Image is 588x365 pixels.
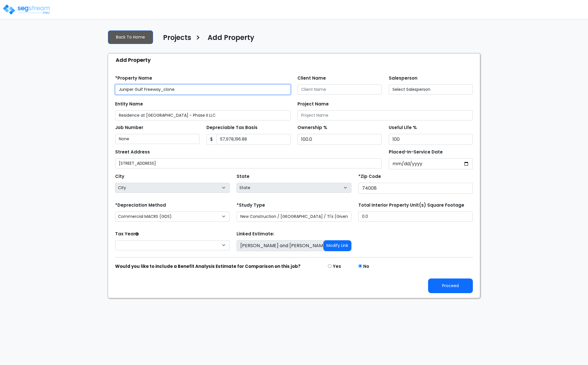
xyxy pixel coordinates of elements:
[297,75,326,82] label: Client Name
[237,231,274,237] label: Linked Estimate:
[297,124,327,131] label: Ownership %
[115,110,291,120] input: Entity Name
[358,202,464,209] label: Total Interior Property Unit(s) Square Footage
[358,212,473,222] input: total square foot
[115,75,152,82] label: *Property Name
[115,124,143,131] label: Job Number
[389,124,417,131] label: Useful Life %
[297,110,473,120] input: Project Name
[297,134,382,145] input: Ownership %
[428,278,473,293] button: Proceed
[237,173,249,180] label: State
[363,263,369,270] label: No
[115,231,139,237] label: Tax Year
[208,34,254,43] h4: Add Property
[115,134,200,144] input: Job Number
[196,33,200,44] h3: >
[358,173,381,180] label: *Zip Code
[323,240,351,251] button: Modify Link
[203,34,254,46] a: Add Property
[115,158,382,168] input: Street Address
[206,124,258,131] label: Depreciable Tax Basis
[115,202,166,209] label: *Depreciation Method
[297,84,382,95] input: Client Name
[115,149,150,155] label: Street Address
[333,263,341,270] label: Yes
[159,34,191,46] a: Projects
[389,134,473,145] input: Useful Life %
[237,202,265,209] label: *Study Type
[115,101,143,107] label: Entity Name
[358,183,473,194] input: Zip Code
[163,34,191,43] h4: Projects
[297,101,329,107] label: Project Name
[389,149,443,155] label: Placed-In-Service Date
[2,4,51,15] img: logo_pro_r.png
[216,134,291,145] input: 0.00
[108,30,153,44] a: Back To Home
[111,54,480,66] div: Add Property
[389,75,417,82] label: Salesperson
[115,84,291,95] input: Property Name
[115,263,301,269] strong: Would you like to include a Benefit Analysis Estimate for Comparison on this job?
[115,173,124,180] label: City
[206,134,217,145] span: $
